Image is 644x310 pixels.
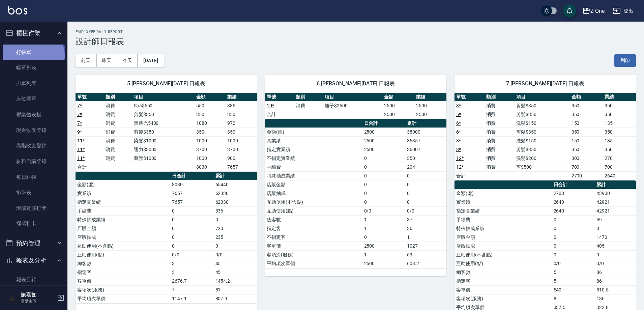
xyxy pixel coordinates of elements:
[552,268,595,277] td: 5
[405,215,446,224] td: 37
[226,136,257,145] td: 1000
[323,101,382,110] td: 離子$2500
[132,136,195,145] td: 染髮$1000
[294,101,323,110] td: 消費
[3,216,65,231] a: 掃碼打卡
[570,154,603,163] td: 300
[455,198,552,206] td: 實業績
[595,294,636,303] td: 136
[603,145,636,154] td: 350
[195,136,226,145] td: 1000
[214,180,257,189] td: 65440
[455,93,485,102] th: 單號
[265,171,362,180] td: 特殊抽成業績
[3,91,65,107] a: 座位開單
[603,128,636,136] td: 350
[265,145,362,154] td: 指定實業績
[362,233,405,242] td: 0
[455,259,552,268] td: 互助使用(點)
[323,93,382,102] th: 項目
[570,101,603,110] td: 350
[552,285,595,294] td: 540
[214,206,257,215] td: 336
[76,37,636,46] h3: 設計師日報表
[76,233,170,242] td: 店販抽成
[570,145,603,154] td: 350
[3,122,65,138] a: 現金收支登錄
[362,250,405,259] td: 1
[405,163,446,171] td: 204
[3,60,65,76] a: 帳單列表
[265,206,362,215] td: 互助使用(點)
[138,54,164,67] button: [DATE]
[170,233,213,242] td: 0
[570,163,603,171] td: 700
[170,285,213,294] td: 7
[455,224,552,233] td: 特殊抽成業績
[362,259,405,268] td: 2500
[362,215,405,224] td: 1
[265,233,362,242] td: 不指定客
[214,224,257,233] td: 720
[485,93,515,102] th: 類別
[405,259,446,268] td: 603.2
[603,101,636,110] td: 350
[3,252,65,269] button: 報表及分析
[265,93,446,119] table: a dense table
[485,154,515,163] td: 消費
[455,250,552,259] td: 互助使用(不含點)
[463,80,628,87] span: 7 [PERSON_NAME][DATE] 日報表
[362,119,405,128] th: 日合計
[76,224,170,233] td: 店販金額
[117,54,138,67] button: 今天
[515,128,570,136] td: 剪髮$350
[265,128,362,136] td: 金額(虛)
[104,119,132,128] td: 消費
[214,242,257,250] td: 0
[84,80,249,87] span: 5 [PERSON_NAME][DATE] 日報表
[214,277,257,285] td: 1454.2
[595,242,636,250] td: 405
[132,154,195,163] td: 蘇護$1000
[414,101,446,110] td: 2500
[195,101,226,110] td: 550
[265,259,362,268] td: 平均項次單價
[226,128,257,136] td: 350
[552,180,595,189] th: 日合計
[362,136,405,145] td: 2500
[76,30,636,34] h2: Employee Daily Report
[362,163,405,171] td: 0
[195,145,226,154] td: 3700
[552,206,595,215] td: 2640
[214,189,257,198] td: 62330
[3,45,65,60] a: 打帳單
[382,101,414,110] td: 2500
[552,242,595,250] td: 0
[455,171,485,180] td: 合計
[132,101,195,110] td: Spa$550
[76,180,170,189] td: 金額(虛)
[515,136,570,145] td: 洗髮$150
[273,80,438,87] span: 6 [PERSON_NAME][DATE] 日報表
[265,224,362,233] td: 指定客
[104,128,132,136] td: 消費
[570,136,603,145] td: 150
[485,136,515,145] td: 消費
[3,107,65,122] a: 營業儀表板
[405,128,446,136] td: 38000
[595,206,636,215] td: 42921
[195,119,226,128] td: 1080
[170,277,213,285] td: 2676.7
[214,233,257,242] td: 235
[455,268,552,277] td: 總客數
[76,172,257,303] table: a dense table
[485,110,515,119] td: 消費
[132,128,195,136] td: 剪髮$350
[595,215,636,224] td: 59
[362,224,405,233] td: 1
[3,138,65,153] a: 高階收支登錄
[226,110,257,119] td: 350
[170,294,213,303] td: 1147.1
[405,145,446,154] td: 36007
[170,180,213,189] td: 8030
